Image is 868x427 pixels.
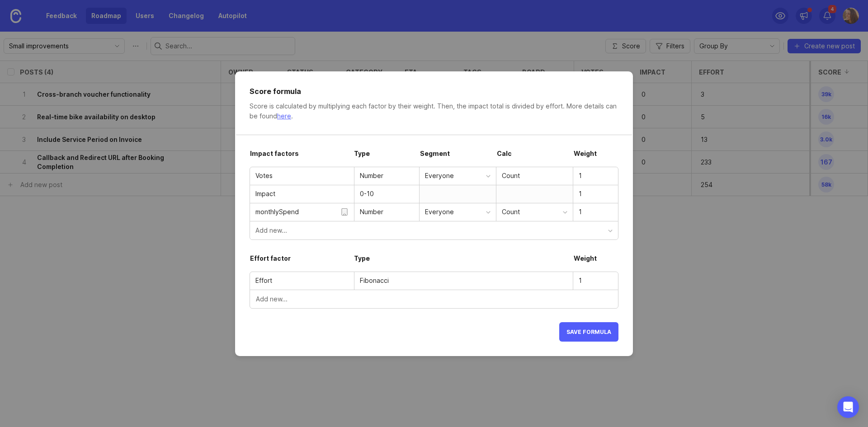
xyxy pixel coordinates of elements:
[250,253,354,272] div: Effort factor
[250,86,618,97] div: Score formula
[502,207,563,217] div: Count
[354,171,389,181] div: Number
[420,149,496,167] div: Segment
[250,101,618,121] div: Score is calculated by multiplying each factor by their weight. Then, the impact total is divided...
[256,295,288,304] span: Add new...
[354,207,389,217] div: Number
[425,207,486,217] div: Everyone
[250,149,354,167] div: Impact factors
[250,290,618,308] button: Add new...
[255,225,608,235] div: Add new...
[425,171,486,181] div: Everyone
[837,396,859,418] div: Open Intercom Messenger
[360,189,414,199] div: 0-10
[566,328,611,335] span: Save formula
[255,207,340,217] input: Add new...
[502,171,567,181] div: Count
[496,149,573,167] div: Calc
[573,149,618,167] div: Weight
[354,149,420,167] div: Type
[354,253,573,272] div: Type
[573,253,618,272] div: Weight
[277,112,291,120] a: here
[559,322,618,342] button: Save formula
[360,276,567,286] div: Fibonacci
